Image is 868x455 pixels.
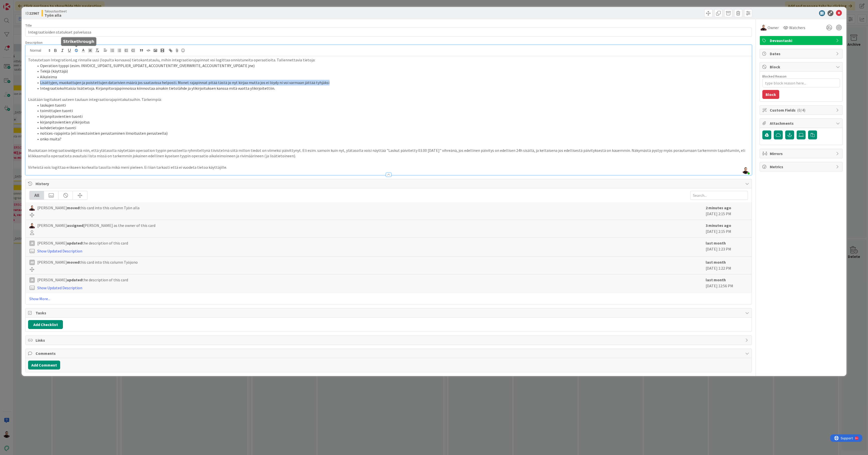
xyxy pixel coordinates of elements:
b: last month [706,260,726,265]
div: JK [29,277,35,283]
img: AA [761,25,767,31]
li: Lisättyjen, muokattujen ja poistettujen datarivien määrä jos saatavissa helposti. Monet rajapinna... [34,80,749,85]
span: [PERSON_NAME] the description of this card [37,277,128,283]
span: Owner [768,25,779,31]
img: AA [29,205,35,211]
li: laskujen tuonti [34,102,749,108]
input: Search... [690,191,748,200]
img: AA [29,223,35,228]
span: [PERSON_NAME] the description of this card [37,240,128,246]
div: JK [29,241,35,246]
p: Muokataan integraatiowidgetiä niin, että ylätasolla näytetään operaation tyypin perusteella ryhmi... [28,148,749,159]
span: History [36,181,742,187]
b: last month [706,241,726,246]
span: Support [10,1,23,7]
li: toimittajien tuonti [34,108,749,114]
b: updated [67,241,82,246]
b: 22967 [29,11,39,16]
li: Tekijä (käyttäjä) [34,68,749,74]
span: [PERSON_NAME] this card into this column Työjono [37,259,138,265]
span: Custom Fields [770,107,833,113]
span: Attachments [770,120,833,126]
div: [DATE] 1:23 PM [706,240,748,254]
b: 2 minutes ago [706,205,731,210]
div: [DATE] 1:22 PM [706,259,748,272]
span: Description [25,40,43,45]
div: [DATE] 2:15 PM [706,222,748,235]
b: 3 minutes ago [706,223,731,228]
li: Aikaleima [34,74,749,80]
div: [DATE] 2:15 PM [706,205,748,217]
li: kirjanpitovientien tuonti [34,114,749,119]
h5: Strikethrough [63,39,94,44]
a: Show Updated Description [37,285,82,290]
li: kohdetietojen tuonti [34,125,749,131]
p: Virheistä vois logittaa erikseen korkealla tasolla mikä meni pieleen. Ei liian tarkasti että ei v... [28,165,749,170]
button: Add Comment [28,361,60,370]
span: Tasks [36,310,742,316]
span: [PERSON_NAME] this card into this column Työn alla [37,205,139,211]
a: Show Updated Description [37,248,82,253]
label: Title [25,23,32,28]
a: Show More... [29,296,748,302]
span: Watchers [789,25,805,31]
div: AR [29,260,35,265]
b: moved [67,205,79,210]
label: Blocked Reason [762,74,786,79]
div: 9+ [25,2,28,6]
b: Työn alla [45,13,67,17]
button: Block [762,90,779,99]
input: type card name here... [25,28,752,37]
b: moved [67,260,79,265]
b: assigned [67,223,83,228]
img: GyOPHTWdLeFzhezoR5WqbUuXKKP5xpSS.jpg [742,167,749,174]
li: onko muita? [34,136,749,142]
span: Devaustaski [770,38,833,43]
li: notices-rajapinta (eli investointien perustaminen ilmoitusten perusteella) [34,130,749,136]
p: Lisätään logitukset uuteen tauluun integraatiorajapintakutsuihin. Tärkeimpiä: [28,97,749,102]
button: Add Checklist [28,320,63,329]
span: Block [770,64,833,70]
b: last month [706,277,726,282]
span: Comments [36,350,742,356]
b: updated [67,277,82,282]
div: [DATE] 12:56 PM [706,277,748,291]
p: Toteutetaan IntegrationLog rinnalle uusi (lopulta korvaava) tietokantataulu, mihin integraatioraj... [28,57,749,63]
span: Mirrors [770,151,833,157]
span: ( 0/4 ) [797,108,805,113]
li: Operation tyyppi (esim. INVOICE_UPDATE, SUPPLIER_UPDATE, ACCOUNTENTRY_OVERWRITE, ACCOUNTENTRY_UPD... [34,63,749,69]
span: ID [25,10,39,16]
span: Dates [770,51,833,57]
li: Integraatiokohtaisia lisätietoja. Kirjanpitorajapinnoissa kiinnostaa ainakin tietolähde ja ylikir... [34,85,749,91]
span: Links [36,337,742,343]
li: kirjanpitovientien ylikirjoitus [34,119,749,125]
span: Metrics [770,164,833,170]
span: Taloustuotteet [45,9,67,13]
div: All [30,191,44,200]
span: [PERSON_NAME] [PERSON_NAME] as the owner of this card [37,222,155,228]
